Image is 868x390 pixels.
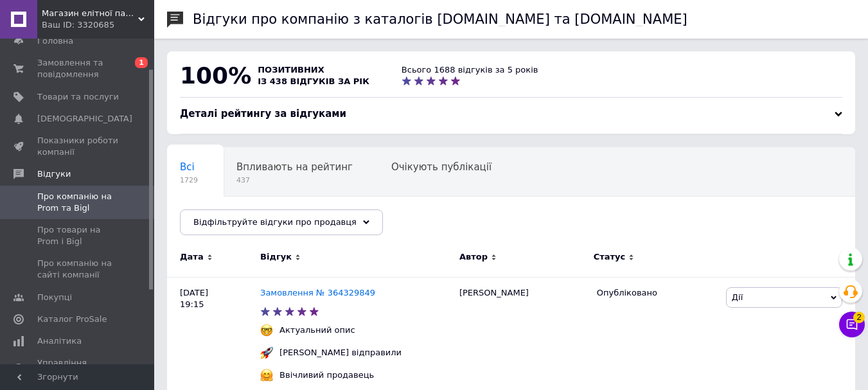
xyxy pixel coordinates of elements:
span: Замовлення та повідомлення [37,57,119,80]
span: Про компанію на сайті компанії [37,258,119,281]
div: Ваш ID: 3320685 [42,19,154,31]
h1: Відгуки про компанію з каталогів [DOMAIN_NAME] та [DOMAIN_NAME] [193,12,687,27]
span: Товари та послуги [37,91,119,103]
span: Всі [180,161,195,173]
span: Очікують публікації [391,161,492,173]
a: Замовлення № 364329849 [260,288,375,297]
span: Покупці [37,292,72,303]
button: Чат з покупцем2 [839,312,865,337]
div: Опубліковано [597,287,716,299]
span: 100% [180,62,251,89]
span: Головна [37,35,73,47]
span: позитивних [258,65,324,75]
img: :hugging_face: [260,369,273,382]
span: Про товари на Prom і Bigl [37,224,119,247]
span: Аналітика [37,335,82,347]
span: 437 [236,175,353,185]
span: Впливають на рейтинг [236,161,353,173]
span: Управління сайтом [37,357,119,380]
span: [DEMOGRAPHIC_DATA] [37,113,132,125]
span: Відфільтруйте відгуки про продавця [193,217,357,227]
img: :rocket: [260,346,273,359]
span: Відгук [260,251,292,263]
div: Опубліковані без коментаря [167,197,336,245]
span: Про компанію на Prom та Bigl [37,191,119,214]
span: 1729 [180,175,198,185]
span: Статус [594,251,626,263]
span: Каталог ProSale [37,314,107,325]
div: Всього 1688 відгуків за 5 років [402,64,538,76]
span: 1 [135,57,148,68]
span: Відгуки [37,168,71,180]
div: Ввічливий продавець [276,369,377,381]
img: :nerd_face: [260,324,273,337]
div: Актуальний опис [276,324,359,336]
span: із 438 відгуків за рік [258,76,369,86]
span: Опубліковані без комен... [180,210,310,222]
span: 2 [853,312,865,323]
span: Дії [732,292,743,302]
span: Деталі рейтингу за відгуками [180,108,346,120]
span: Магазин елітної парфюмерії та косметики "Престиж" [42,8,138,19]
div: [PERSON_NAME] відправили [276,347,405,359]
span: Показники роботи компанії [37,135,119,158]
span: Дата [180,251,204,263]
div: Деталі рейтингу за відгуками [180,107,842,121]
span: Автор [459,251,488,263]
